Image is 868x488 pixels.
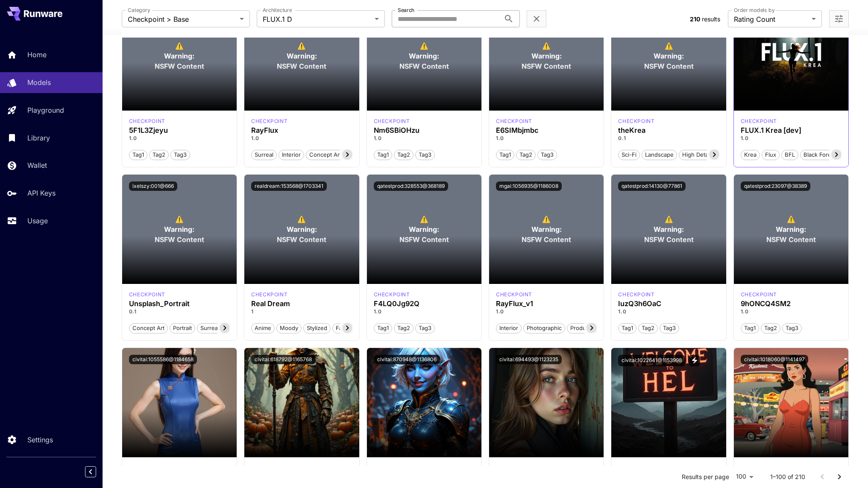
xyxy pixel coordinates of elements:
button: Interior [496,322,522,333]
label: Search [398,6,414,14]
div: FLUX.1 D [129,291,165,298]
h3: F4LQ0Jg92Q [374,300,475,308]
span: High Detail [679,151,714,159]
button: Sci-Fi [618,149,640,160]
p: checkpoint [496,291,532,298]
span: tag3 [538,151,557,159]
p: 1.0 [618,308,719,316]
button: Open in CivitAI [468,464,475,474]
p: checkpoint [618,464,654,472]
span: NSFW Content [644,61,694,71]
span: NSFW Content [766,234,816,245]
span: Rating Count [734,14,808,24]
label: Architecture [263,6,292,14]
span: Fashion [333,324,360,333]
p: Home [27,50,47,60]
p: checkpoint [129,291,165,298]
p: checkpoint [741,291,777,298]
button: Stylized [303,322,331,333]
button: Collapse sidebar [85,466,96,477]
button: tag1 [618,322,636,333]
button: tag2 [394,322,413,333]
h3: 9hONCQ4SM2 [741,300,842,308]
span: tag2 [394,324,413,333]
span: tag1 [374,151,392,159]
span: tag3 [171,151,190,159]
div: Collapse sidebar [91,464,103,479]
span: Black Forest Labs [801,151,853,159]
button: tag3 [782,322,802,333]
div: FLUX.1 D [374,117,410,125]
button: Moody [276,322,302,333]
div: FLUX.1 D [496,464,532,474]
p: 1.0 [374,308,475,316]
button: Open in CivitAI [346,464,352,474]
span: tag1 [129,151,147,159]
span: tag2 [639,324,657,333]
button: qatestprod:23097@38389 [741,181,810,191]
button: Interior [279,149,304,160]
span: tag1 [619,324,636,333]
button: tag3 [415,322,435,333]
button: civitai:694493@1123235 [496,355,562,364]
span: Concept Art [129,324,167,333]
span: ⚠️ [542,41,551,51]
span: Interior [496,324,521,333]
span: Concept Art [306,151,344,159]
button: Concept Art [129,322,168,333]
p: 1.0 [251,134,352,142]
span: Warning: [287,224,317,234]
h3: IuzQ3h6OaC [618,300,719,308]
div: FLUX.1 D [496,291,532,298]
p: checkpoint [618,291,654,298]
span: BFL [782,151,798,159]
button: Surreal [251,149,277,160]
button: tag2 [394,149,413,160]
div: FLUX.1 D [618,117,654,125]
div: FLUX.1 Krea [dev] [741,126,842,134]
div: To view NSFW models, adjust the filter settings and toggle the option on. [122,175,237,284]
span: NSFW Content [522,234,571,245]
button: civitai:1022641@1153998 [618,355,685,366]
div: FLUX.1 D [251,117,287,125]
button: Concept Art [306,149,345,160]
span: ⚠️ [542,214,551,224]
span: Warning: [654,224,684,234]
label: Category [128,6,150,14]
p: checkpoint [374,291,410,298]
button: tag1 [741,322,759,333]
span: Warning: [654,51,684,61]
span: tag2 [761,324,780,333]
span: tag3 [660,324,679,333]
span: ⚠️ [420,214,428,224]
span: Flux [762,151,779,159]
span: Warning: [776,224,806,234]
button: Flux [762,149,780,160]
div: RayFlux_v1 [496,300,597,308]
div: Nm6SBiOHzu [374,126,475,134]
p: checkpoint [496,117,532,125]
button: BFL [781,149,798,160]
button: tag3 [170,149,190,160]
span: NSFW Content [399,234,449,245]
span: Stylized [304,324,330,333]
span: tag1 [741,324,759,333]
p: checkpoint [374,117,410,125]
button: Product [567,322,594,333]
button: Open in CivitAI [223,464,230,474]
button: tag3 [415,149,435,160]
h3: 5F1L3Zjeyu [129,126,230,134]
span: NSFW Content [155,234,204,245]
span: ⚠️ [420,41,428,51]
button: Open more filters [834,14,844,24]
span: Interior [279,151,304,159]
p: checkpoint [618,117,654,125]
button: Open in CivitAI [835,464,842,474]
h3: theKrea [618,126,719,134]
button: Anime [251,322,275,333]
p: 1.0 [496,134,597,142]
button: Fashion [332,322,360,333]
span: FLUX.1 D [263,14,371,24]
